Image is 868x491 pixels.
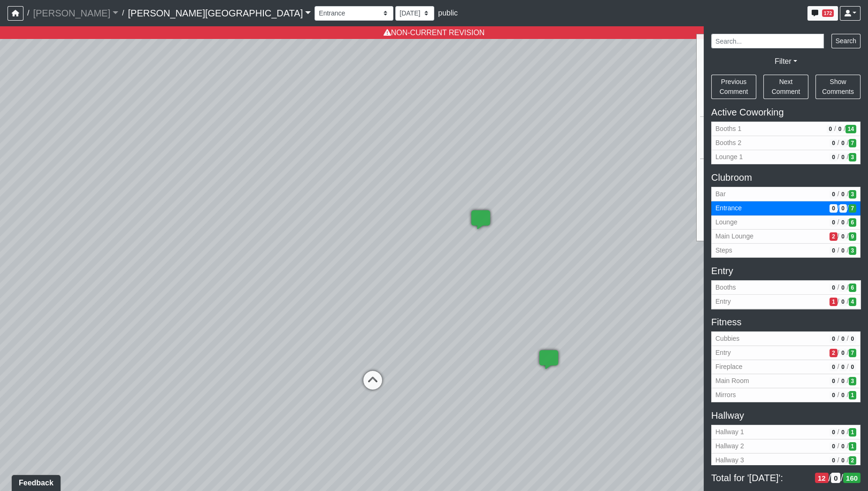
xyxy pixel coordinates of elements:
button: Bar0/0/3 [711,187,860,201]
button: Fireplace0/0/0 [711,360,860,374]
button: Booths 20/0/7 [711,136,860,150]
span: # of resolved comments in revision [845,125,856,133]
span: # of QA/customer approval comments in revision [836,125,844,133]
span: # of QA/customer approval comments in revision [839,391,847,399]
span: # of QA/customer approval comments in revision [839,428,847,437]
input: Search [711,34,824,48]
span: # of resolved comments in revision [849,428,856,437]
span: Booths 1 [715,124,823,134]
span: # of resolved comments in revision [849,190,856,199]
span: / [847,138,849,148]
span: # of resolved comments in revision [849,298,856,306]
span: Entry [715,297,826,307]
iframe: Ybug feedback widget [7,472,62,491]
span: Hallway 3 [715,455,826,465]
span: # of resolved comments in revision [849,377,856,385]
span: Booths [715,283,826,292]
span: / [837,348,839,358]
span: / [847,231,849,241]
button: Hallway 10/0/1 [711,425,860,439]
a: NON-CURRENT REVISION [384,29,485,37]
span: # of QA/customer approval comments in revision [839,246,847,255]
span: / [829,472,831,483]
span: # of open/more info comments in revision [830,232,837,241]
span: # of open/more info comments in revision [815,473,829,483]
span: / [844,124,845,134]
span: # of QA/customer approval comments in revision [839,232,847,241]
span: # of QA/customer approval comments in revision [839,335,847,343]
button: Hallway 30/0/2 [711,453,860,468]
span: / [837,203,839,213]
span: # of QA/customer approval comments in revision [831,473,840,483]
span: Cubbies [715,334,826,344]
button: Booths 10/0/14 [711,122,860,136]
button: Previous Comment [711,75,756,99]
button: Show Comments [815,75,860,99]
button: Next Comment [763,75,808,99]
span: # of resolved comments in revision [849,363,856,371]
span: # of resolved comments in revision [849,442,856,451]
span: # of QA/customer approval comments in revision [839,139,847,147]
span: / [837,152,839,162]
button: Main Room0/0/3 [711,374,860,388]
h5: Hallway [711,410,860,421]
span: # of QA/customer approval comments in revision [839,363,847,371]
button: Cubbies0/0/0 [711,331,860,346]
span: Lounge [715,217,826,227]
button: Main Lounge2/0/9 [711,230,860,244]
span: / [847,245,849,255]
span: / [847,152,849,162]
span: # of resolved comments in revision [849,246,856,255]
span: Steps [715,245,826,255]
span: Main Room [715,376,826,386]
span: / [837,441,839,451]
button: Entry2/0/7 [711,346,860,360]
span: # of resolved comments in revision [849,232,856,241]
span: # of resolved comments in revision [849,335,856,343]
h5: Clubroom [711,172,860,183]
a: Filter [775,57,797,65]
span: / [837,189,839,199]
span: Hallway 1 [715,427,826,437]
span: / [847,203,849,213]
span: # of open/more info comments in revision [830,391,837,399]
button: Steps0/0/3 [711,244,860,258]
span: # of open/more info comments in revision [830,204,837,213]
span: Entrance [715,203,826,213]
span: # of resolved comments in revision [849,456,856,465]
span: # of open/more info comments in revision [830,428,837,437]
span: / [847,217,849,227]
span: Hallway 2 [715,441,826,451]
span: / [847,283,849,292]
span: # of QA/customer approval comments in revision [839,377,847,385]
span: / [837,138,839,148]
span: Booths 2 [715,138,826,148]
span: / [847,441,849,451]
button: Search [831,34,860,48]
span: / [837,427,839,437]
span: # of QA/customer approval comments in revision [839,298,847,306]
span: / [837,390,839,400]
span: / [847,427,849,437]
span: / [837,231,839,241]
span: / [847,334,849,344]
span: # of QA/customer approval comments in revision [839,456,847,465]
span: # of resolved comments in revision [849,284,856,292]
span: Lounge 1 [715,152,826,162]
span: / [837,376,839,386]
span: # of open/more info comments in revision [830,218,837,227]
span: / [837,283,839,292]
span: # of QA/customer approval comments in revision [839,218,847,227]
span: / [118,4,128,23]
span: # of open/more info comments in revision [830,190,837,199]
span: # of QA/customer approval comments in revision [839,442,847,451]
button: 172 [807,6,838,21]
span: # of resolved comments in revision [849,204,856,213]
span: / [847,362,849,372]
span: # of open/more info comments in revision [830,246,837,255]
h5: Active Coworking [711,107,860,118]
span: Mirrors [715,390,826,400]
span: # of QA/customer approval comments in revision [839,284,847,292]
button: Entry1/0/4 [711,295,860,309]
